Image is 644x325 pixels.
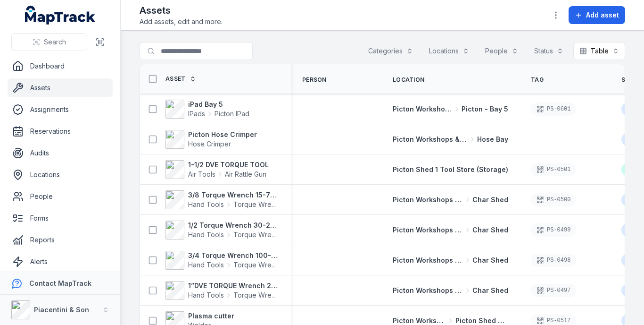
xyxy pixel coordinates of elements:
span: Char Shed [472,195,508,205]
strong: Contact MapTrack [29,279,91,287]
div: PS-0499 [531,223,576,237]
span: Torque Wrench [233,291,280,300]
span: Picton Shed 1 Tool Store (Storage) [393,165,508,173]
span: Search [44,37,66,47]
button: Add asset [569,6,625,24]
span: Hand Tools [188,260,224,270]
a: Asset [165,75,196,83]
span: Person [302,76,327,84]
span: Asset [165,75,186,83]
button: Table [573,42,625,60]
span: Add assets, edit and more. [140,17,223,26]
span: Location [393,76,424,84]
span: Air Tools [188,170,215,179]
button: People [479,42,524,60]
strong: 1”DVE TORQUE Wrench 200-1000 ft/lbs 4572 [188,281,280,291]
a: Picton Workshops & BaysChar Shed [393,256,508,265]
strong: Plasma cutter [188,311,234,321]
a: MapTrack [25,6,96,25]
span: Hose Bay [477,135,508,144]
div: PS-0500 [531,193,576,206]
span: Hand Tools [188,230,224,239]
span: Char Shed [472,225,508,235]
span: Char Shed [472,256,508,265]
button: Search [11,33,87,51]
a: Picton Shed 1 Tool Store (Storage) [393,165,508,174]
span: Torque Wrench [233,230,280,239]
strong: Piacentini & Son [34,306,89,314]
strong: 3/4 Torque Wrench 100-500 ft/lbs box 2 4575 [188,251,280,260]
a: 1”DVE TORQUE Wrench 200-1000 ft/lbs 4572Hand ToolsTorque Wrench [165,281,280,300]
span: Torque Wrench [233,260,280,270]
a: People [8,187,113,206]
div: PS-0497 [531,284,576,297]
a: Forms [8,209,113,228]
a: Picton Workshops & BaysChar Shed [393,286,508,295]
span: Picton Workshops & Bays [393,104,452,114]
button: Locations [423,42,475,60]
a: 3/8 Torque Wrench 15-75 ft/lbs site box 2 4581Hand ToolsTorque Wrench [165,190,280,209]
span: Air Rattle Gun [225,170,266,179]
a: 1-1/2 DVE TORQUE TOOLAir ToolsAir Rattle Gun [165,160,269,179]
span: Picton IPad [215,109,249,119]
a: Reports [8,231,113,249]
h2: Assets [140,4,223,17]
a: Audits [8,144,113,162]
div: PS-0501 [531,163,576,176]
button: Status [528,42,570,60]
strong: iPad Bay 5 [188,100,249,109]
span: Torque Wrench [233,200,280,209]
strong: 1-1/2 DVE TORQUE TOOL [188,160,269,170]
a: iPad Bay 5IPadsPicton IPad [165,100,249,119]
a: Assets [8,78,113,97]
span: Picton Workshops & Bays [393,286,463,295]
span: Picton Workshops & Bays [393,225,463,235]
a: Picton Workshops & BaysChar Shed [393,225,508,235]
span: IPads [188,109,205,119]
strong: 1/2 Torque Wrench 30-250 ft/lbs site box 2 4579 [188,221,280,230]
span: Hand Tools [188,200,224,209]
a: Alerts [8,252,113,271]
a: 3/4 Torque Wrench 100-500 ft/lbs box 2 4575Hand ToolsTorque Wrench [165,251,280,270]
div: PS-0601 [531,103,576,116]
a: Picton Workshops & BaysPicton - Bay 5 [393,104,508,114]
a: Picton Workshops & BaysChar Shed [393,195,508,205]
span: Picton - Bay 5 [462,104,508,114]
span: Picton Workshops & Bays [393,256,463,265]
a: Picton Workshops & BaysHose Bay [393,135,508,144]
a: Locations [8,165,113,184]
a: 1/2 Torque Wrench 30-250 ft/lbs site box 2 4579Hand ToolsTorque Wrench [165,221,280,239]
span: Hose Crimper [188,140,231,148]
a: Assignments [8,100,113,119]
a: Dashboard [8,57,113,76]
strong: 3/8 Torque Wrench 15-75 ft/lbs site box 2 4581 [188,190,280,200]
span: Picton Workshops & Bays [393,195,463,205]
a: Reservations [8,122,113,141]
span: Tag [531,76,544,84]
div: PS-0498 [531,254,576,267]
button: Categories [362,42,419,60]
span: Hand Tools [188,291,224,300]
strong: Picton Hose Crimper [188,130,257,139]
a: Picton Hose CrimperHose Crimper [165,130,257,149]
span: Add asset [586,10,619,20]
span: Char Shed [472,286,508,295]
span: Picton Workshops & Bays [393,135,468,144]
